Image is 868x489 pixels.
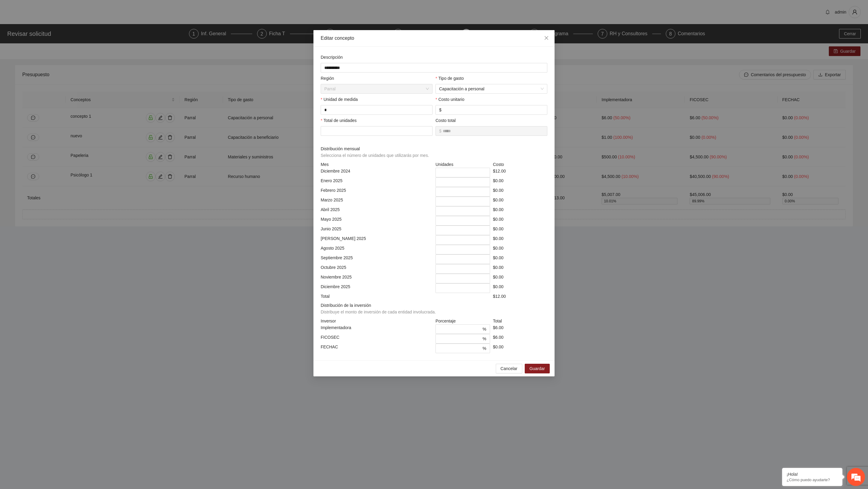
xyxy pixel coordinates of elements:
div: $6.00 [492,334,549,344]
div: $0.00 [492,254,549,264]
div: Unidades [434,161,492,168]
div: FECHAC [319,344,434,353]
div: Minimizar ventana de chat en vivo [99,3,113,17]
div: $0.00 [492,226,549,235]
span: Distribución de la inversión [321,302,438,315]
span: $ [439,128,442,134]
div: $0.00 [492,235,549,245]
div: $0.00 [492,216,549,226]
span: Capacitación a personal [439,84,544,93]
div: Octubre 2025 [319,264,434,274]
span: Parral [324,84,429,93]
div: Diciembre 2024 [319,168,434,177]
div: $0.00 [492,264,549,274]
label: Total de unidades [321,117,357,124]
div: Implementadora [319,324,434,334]
label: Costo unitario [436,96,464,103]
div: Septiembre 2025 [319,254,434,264]
button: Close [538,30,555,46]
div: $0.00 [492,283,549,293]
div: $0.00 [492,245,549,254]
div: Enero 2025 [319,177,434,187]
div: $0.00 [492,197,549,206]
textarea: Escriba su mensaje y pulse “Intro” [3,164,115,185]
div: Febrero 2025 [319,187,434,197]
span: Cancelar [501,365,517,372]
label: Unidad de medida [321,96,358,103]
div: Diciembre 2025 [319,283,434,293]
div: Total [319,293,434,300]
div: $0.00 [492,344,549,353]
span: Distribución mensual [321,145,431,159]
label: Tipo de gasto [436,75,464,82]
label: Costo total [436,117,456,124]
div: Junio 2025 [319,226,434,235]
div: ¡Hola! [787,472,838,477]
div: Mayo 2025 [319,216,434,226]
div: Marzo 2025 [319,197,434,206]
div: Mes [319,161,434,168]
div: $0.00 [492,206,549,216]
div: Noviembre 2025 [319,274,434,283]
div: Total [492,318,549,324]
span: % [483,345,486,352]
div: $12.00 [492,293,549,300]
div: Chatee con nosotros ahora [31,31,101,39]
div: Inversor [319,318,434,324]
span: Selecciona el número de unidades que utilizarás por mes. [321,153,429,158]
span: Estamos en línea. [35,80,83,141]
div: $0.00 [492,177,549,187]
div: Abril 2025 [319,206,434,216]
span: $ [439,107,442,113]
div: $12.00 [492,168,549,177]
span: close [544,36,549,40]
div: $6.00 [492,324,549,334]
button: Guardar [525,364,550,373]
label: Descripción [321,54,343,61]
div: FICOSEC [319,334,434,344]
div: $0.00 [492,274,549,283]
div: $0.00 [492,187,549,197]
div: Costo [492,161,549,168]
span: Guardar [530,365,545,372]
div: Agosto 2025 [319,245,434,254]
button: Cancelar [496,364,522,373]
div: Editar concepto [321,35,547,42]
div: [PERSON_NAME] 2025 [319,235,434,245]
label: Región [321,75,334,82]
span: Distribuye el monto de inversión de cada entidad involucrada. [321,310,436,314]
div: Porcentaje [434,318,492,324]
p: ¿Cómo puedo ayudarte? [787,478,838,482]
span: % [483,326,486,332]
span: % [483,335,486,342]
